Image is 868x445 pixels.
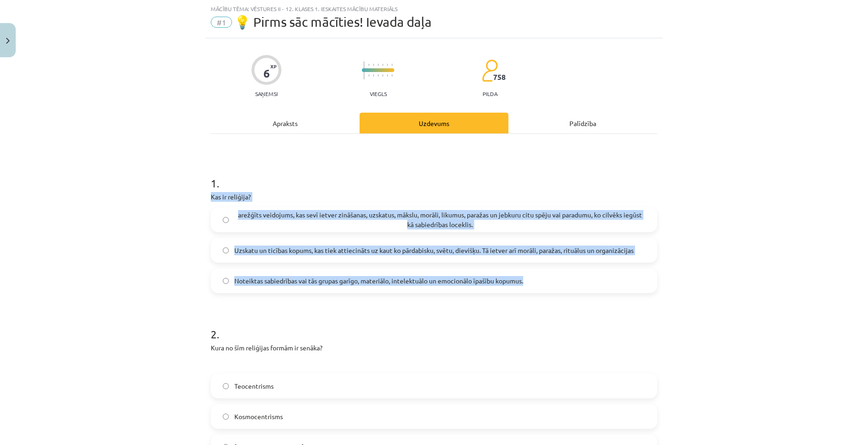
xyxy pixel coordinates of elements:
[234,276,523,286] span: Noteiktas sabiedrības vai tās grupas garīgo, materiālo, intelektuālo un emocionālo īpašību kopumus.
[387,64,388,66] img: icon-short-line-57e1e144782c952c97e751825c79c345078a6d821885a25fce030b3d8c18986b.svg
[482,59,498,82] img: students-c634bb4e5e11cddfef0936a35e636f08e4e9abd3cc4e673bd6f9a4125e45ecb1.svg
[234,412,283,421] span: Kosmocentrisms
[378,74,379,77] img: icon-short-line-57e1e144782c952c97e751825c79c345078a6d821885a25fce030b3d8c18986b.svg
[368,64,369,66] img: icon-short-line-57e1e144782c952c97e751825c79c345078a6d821885a25fce030b3d8c18986b.svg
[6,38,10,44] img: icon-close-lesson-0947bae3869378f0d4975bcd49f059093ad1ed9edebbc8119c70593378902aed.svg
[493,73,506,81] span: 758
[234,210,645,229] span: arežģīts veidojums, kas sevī ietver zināšanas, uzskatus, mākslu, morāli, likumus, paražas un jebk...
[211,6,657,12] div: Mācību tēma: Vēstures ii - 12. klases 1. ieskaites mācību materiāls
[223,383,229,389] input: Teocentrisms
[387,74,388,77] img: icon-short-line-57e1e144782c952c97e751825c79c345078a6d821885a25fce030b3d8c18986b.svg
[234,381,274,391] span: Teocentrisms
[373,74,374,77] img: icon-short-line-57e1e144782c952c97e751825c79c345078a6d821885a25fce030b3d8c18986b.svg
[211,192,657,202] p: Kas ir reliģija?
[378,64,379,66] img: icon-short-line-57e1e144782c952c97e751825c79c345078a6d821885a25fce030b3d8c18986b.svg
[373,64,374,66] img: icon-short-line-57e1e144782c952c97e751825c79c345078a6d821885a25fce030b3d8c18986b.svg
[223,217,229,223] input: arežģīts veidojums, kas sevī ietver zināšanas, uzskatus, mākslu, morāli, likumus, paražas un jebk...
[223,414,229,420] input: Kosmocentrisms
[251,90,281,97] p: Saņemsi
[223,278,229,284] input: Noteiktas sabiedrības vai tās grupas garīgo, materiālo, intelektuālo un emocionālo īpašību kopumus.
[211,343,657,353] p: Kura no šīm reliģijas formām ir senāka?
[211,312,657,340] h1: 2 .
[391,74,392,77] img: icon-short-line-57e1e144782c952c97e751825c79c345078a6d821885a25fce030b3d8c18986b.svg
[370,90,387,97] p: Viegls
[508,113,657,133] div: Palīdzība
[211,113,360,133] div: Apraksts
[368,74,369,77] img: icon-short-line-57e1e144782c952c97e751825c79c345078a6d821885a25fce030b3d8c18986b.svg
[382,74,383,77] img: icon-short-line-57e1e144782c952c97e751825c79c345078a6d821885a25fce030b3d8c18986b.svg
[263,67,270,80] div: 6
[234,246,634,255] span: Uzskatu un ticības kopums, kas tiek attiecināts uz kaut ko pārdabisku, svētu, dievišķu. Tā ietver...
[211,161,657,189] h1: 1 .
[391,64,392,66] img: icon-short-line-57e1e144782c952c97e751825c79c345078a6d821885a25fce030b3d8c18986b.svg
[364,61,365,79] img: icon-long-line-d9ea69661e0d244f92f715978eff75569469978d946b2353a9bb055b3ed8787d.svg
[382,64,383,66] img: icon-short-line-57e1e144782c952c97e751825c79c345078a6d821885a25fce030b3d8c18986b.svg
[270,64,276,69] span: XP
[223,247,229,253] input: Uzskatu un ticības kopums, kas tiek attiecināts uz kaut ko pārdabisku, svētu, dievišķu. Tā ietver...
[211,17,232,28] span: #1
[483,90,497,97] p: pilda
[234,14,432,30] span: 💡 Pirms sāc mācīties! Ievada daļa
[360,113,508,133] div: Uzdevums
